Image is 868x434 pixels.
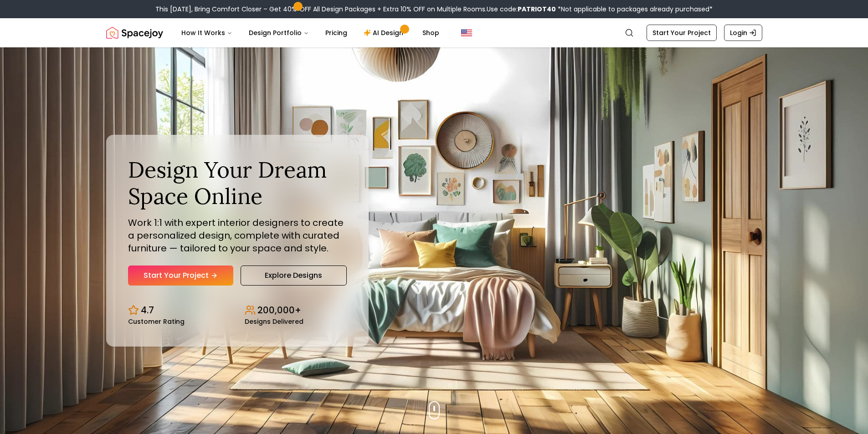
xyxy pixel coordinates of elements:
p: 200,000+ [257,304,301,317]
a: Start Your Project [647,25,717,41]
a: Shop [415,24,447,42]
a: Explore Designs [241,266,347,286]
h1: Design Your Dream Space Online [128,157,347,209]
b: PATRIOT40 [518,5,556,14]
span: *Not applicable to packages already purchased* [556,5,713,14]
p: Work 1:1 with expert interior designers to create a personalized design, complete with curated fu... [128,216,347,255]
span: Use code: [487,5,556,14]
a: AI Design [356,24,413,42]
nav: Global [106,18,762,47]
a: Login [724,25,762,41]
a: Spacejoy [106,24,163,42]
small: Customer Rating [128,318,185,325]
div: This [DATE], Bring Comfort Closer – Get 40% OFF All Design Packages + Extra 10% OFF on Multiple R... [155,5,713,14]
nav: Main [174,24,447,42]
a: Pricing [318,24,354,42]
p: 4.7 [141,304,154,317]
img: United States [461,27,472,38]
button: Design Portfolio [241,24,316,42]
div: Design stats [128,296,347,325]
a: Start Your Project [128,266,233,286]
small: Designs Delivered [245,318,303,325]
img: Spacejoy Logo [106,24,163,42]
button: How It Works [174,24,240,42]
